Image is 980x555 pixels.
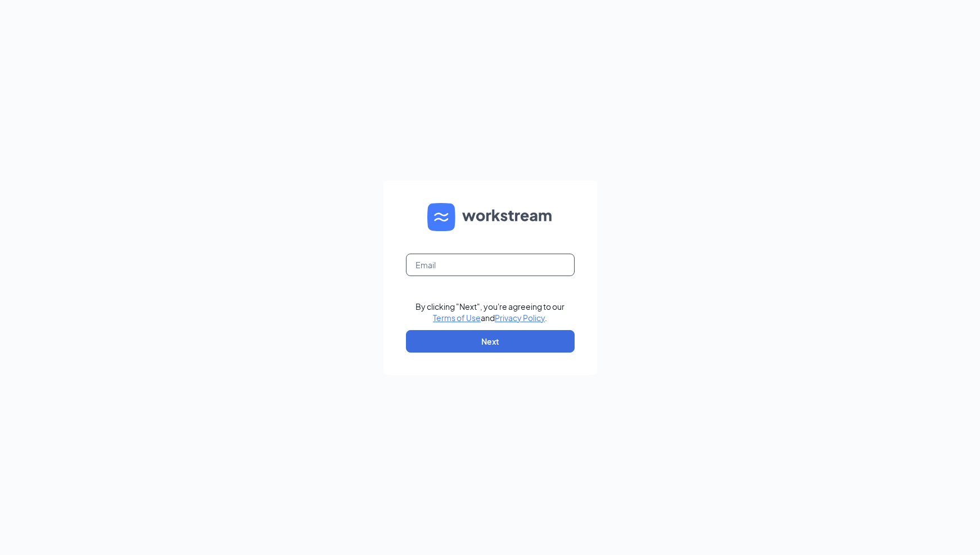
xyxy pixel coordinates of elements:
button: Next [406,330,575,353]
img: WS logo and Workstream text [427,203,553,231]
input: Email [406,254,575,276]
a: Privacy Policy [495,313,545,323]
div: By clicking "Next", you're agreeing to our and . [416,301,564,323]
a: Terms of Use [433,313,481,323]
